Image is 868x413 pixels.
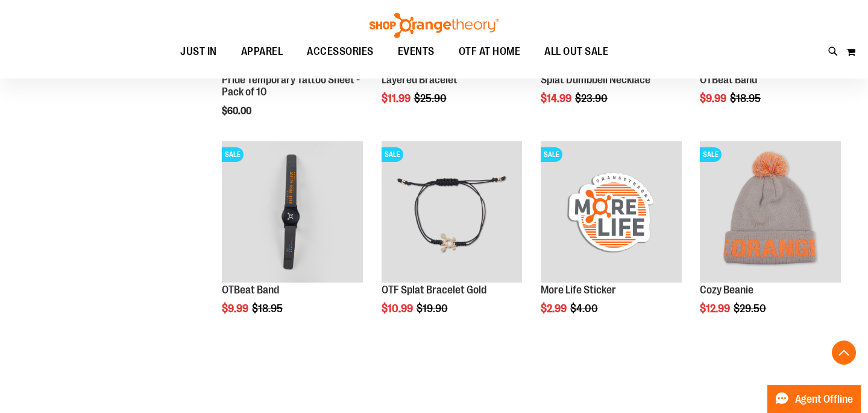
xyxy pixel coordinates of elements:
[767,385,861,413] button: Agent Offline
[575,92,609,104] span: $23.90
[795,394,853,405] span: Agent Offline
[376,135,529,345] div: product
[694,135,847,345] div: product
[222,74,360,98] a: Pride Temporary Tattoo Sheet - Pack of 10
[541,74,650,86] a: Splat Dumbbell Necklace
[398,38,435,65] span: EVENTS
[222,303,250,315] span: $9.99
[700,303,732,315] span: $12.99
[222,141,363,284] a: OTBeat BandSALE
[222,141,363,283] img: OTBeat Band
[700,141,841,283] img: Main view of OTF Cozy Scarf Grey
[382,74,458,86] a: Layered Bracelet
[570,303,600,315] span: $4.00
[382,92,412,104] span: $11.99
[535,135,688,345] div: product
[222,106,253,117] span: $60.00
[730,92,763,104] span: $18.95
[307,38,374,65] span: ACCESSORIES
[541,147,562,162] span: SALE
[382,284,486,296] a: OTF Splat Bracelet Gold
[541,141,682,283] img: Product image for More Life Sticker
[544,38,608,65] span: ALL OUT SALE
[541,141,682,284] a: Product image for More Life StickerSALE
[222,147,244,162] span: SALE
[252,303,285,315] span: $18.95
[541,92,573,104] span: $14.99
[700,141,841,284] a: Main view of OTF Cozy Scarf GreySALE
[417,303,450,315] span: $19.90
[541,303,568,315] span: $2.99
[222,284,279,296] a: OTBeat Band
[414,92,448,104] span: $25.90
[382,147,403,162] span: SALE
[700,74,757,86] a: OTBeat Band
[382,141,523,283] img: Product image for Splat Bracelet Gold
[382,141,523,284] a: Product image for Splat Bracelet GoldSALE
[734,303,768,315] span: $29.50
[700,284,753,296] a: Cozy Beanie
[700,147,722,162] span: SALE
[241,38,283,65] span: APPAREL
[368,13,500,38] img: Shop Orangetheory
[382,303,415,315] span: $10.99
[180,38,217,65] span: JUST IN
[832,341,856,365] button: Back To Top
[541,284,616,296] a: More Life Sticker
[216,135,369,345] div: product
[459,38,521,65] span: OTF AT HOME
[700,92,728,104] span: $9.99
